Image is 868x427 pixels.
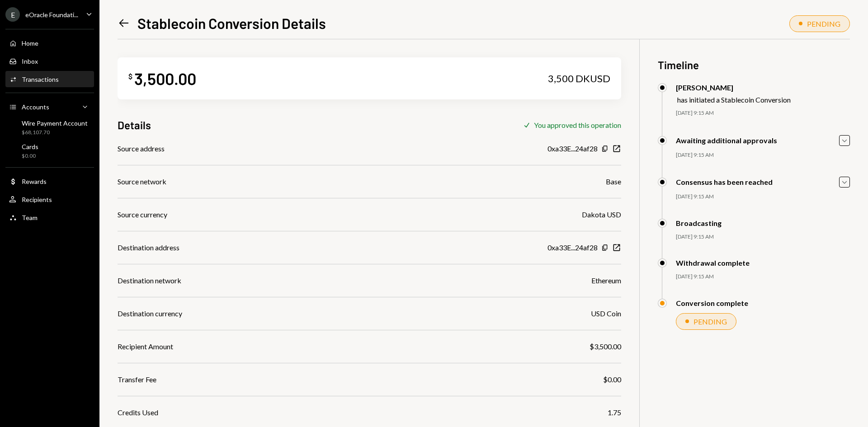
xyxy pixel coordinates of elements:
div: Team [22,214,38,221]
div: Withdrawal complete [676,258,750,267]
a: Cards$0.00 [5,140,94,162]
div: has initiated a Stablecoin Conversion [677,95,791,104]
div: Conversion complete [676,299,748,307]
div: PENDING [693,317,727,326]
div: 3,500.00 [134,68,196,89]
div: Base [606,176,621,187]
div: Source address [118,143,165,154]
div: Rewards [22,178,47,185]
div: [DATE] 9:15 AM [676,193,850,201]
div: $0.00 [22,152,38,160]
div: [DATE] 9:15 AM [676,233,850,241]
h3: Timeline [658,57,850,72]
h1: Stablecoin Conversion Details [137,14,326,32]
div: Source currency [118,209,167,220]
a: Wire Payment Account$68,107.70 [5,117,94,138]
a: Rewards [5,173,94,189]
div: eOracle Foundati... [25,11,78,19]
div: Ethereum [591,275,621,286]
a: Transactions [5,71,94,87]
div: Inbox [22,57,38,65]
div: Awaiting additional approvals [676,136,777,145]
div: $ [128,72,132,81]
div: Transfer Fee [118,374,156,385]
div: $3,500.00 [590,341,621,352]
div: $0.00 [603,374,621,385]
div: 1.75 [608,407,621,418]
div: Recipients [22,196,52,203]
div: 0xa33E...24af28 [547,242,598,253]
h3: Details [118,117,151,132]
div: Destination currency [118,308,182,319]
div: Credits Used [118,407,158,418]
div: Dakota USD [582,209,621,220]
div: [PERSON_NAME] [676,83,791,92]
div: [DATE] 9:15 AM [676,109,850,117]
div: Cards [22,143,38,150]
div: Recipient Amount [118,341,173,352]
div: PENDING [807,19,840,28]
div: $68,107.70 [22,129,88,136]
div: E [5,7,20,22]
div: You approved this operation [534,121,621,129]
a: Home [5,35,94,51]
div: 0xa33E...24af28 [547,143,598,154]
div: Destination network [118,275,181,286]
div: USD Coin [591,308,621,319]
div: Destination address [118,242,179,253]
a: Accounts [5,99,94,115]
div: Source network [118,176,166,187]
div: Consensus has been reached [676,178,773,186]
a: Recipients [5,191,94,207]
div: [DATE] 9:15 AM [676,273,850,281]
a: Team [5,209,94,225]
div: Home [22,39,38,47]
div: [DATE] 9:15 AM [676,151,850,159]
a: Inbox [5,53,94,69]
div: Broadcasting [676,219,722,227]
div: Transactions [22,75,59,83]
div: 3,500 DKUSD [548,72,610,85]
div: Accounts [22,103,49,111]
div: Wire Payment Account [22,119,88,127]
